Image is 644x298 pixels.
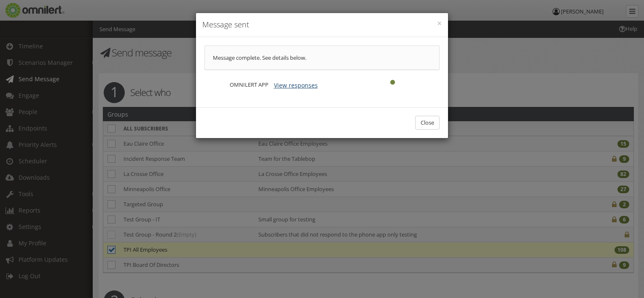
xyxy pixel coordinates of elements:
[204,45,440,70] div: Message complete. See details below.
[437,19,442,28] button: ×
[268,78,323,93] button: View responses
[202,19,442,30] h4: Message sent
[415,116,440,130] button: Close
[224,78,362,93] div: OMNILERT APP
[19,6,36,13] span: Help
